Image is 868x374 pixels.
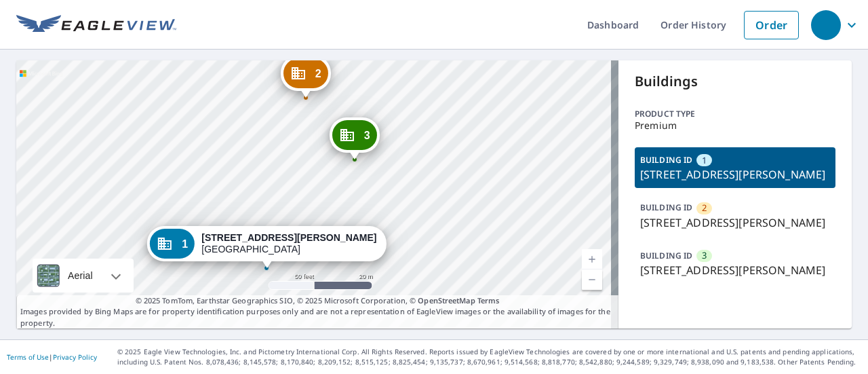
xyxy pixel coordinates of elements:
[640,166,830,183] p: [STREET_ADDRESS][PERSON_NAME]
[635,120,835,131] p: Premium
[7,352,49,362] a: Terms of Use
[147,226,386,268] div: Dropped pin, building 1, Commercial property, 3805 Bates St Saint Louis, MO 63116
[16,15,176,35] img: EV Logo
[744,11,799,39] a: Order
[702,154,707,167] span: 1
[364,130,370,141] span: 3
[635,108,835,120] p: Product type
[418,295,475,305] a: OpenStreetMap
[640,250,692,261] p: BUILDING ID
[635,71,835,92] p: Buildings
[182,239,188,249] span: 1
[201,232,376,255] div: [GEOGRAPHIC_DATA]
[640,202,692,213] p: BUILDING ID
[702,202,707,214] span: 2
[477,295,500,305] a: Terms
[281,56,331,98] div: Dropped pin, building 2, Commercial property, 3806 Eiler St Saint Louis, MO 63116
[582,249,602,269] a: Current Level 19, Zoom In
[136,295,500,307] span: © 2025 TomTom, Earthstar Geographics SIO, © 2025 Microsoft Corporation, ©
[53,352,97,362] a: Privacy Policy
[640,262,830,278] p: [STREET_ADDRESS][PERSON_NAME]
[315,69,321,79] span: 2
[640,154,692,166] p: BUILDING ID
[7,353,97,361] p: |
[117,347,861,367] p: © 2025 Eagle View Technologies, Inc. and Pictometry International Corp. All Rights Reserved. Repo...
[16,295,618,329] p: Images provided by Bing Maps are for property identification purposes only and are not a represen...
[33,259,134,293] div: Aerial
[64,259,97,293] div: Aerial
[330,117,380,160] div: Dropped pin, building 3, Commercial property, 3771 Eiler St Saint Louis, MO 63116
[582,269,602,290] a: Current Level 19, Zoom Out
[702,249,707,262] span: 3
[640,214,830,231] p: [STREET_ADDRESS][PERSON_NAME]
[201,232,376,243] strong: [STREET_ADDRESS][PERSON_NAME]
